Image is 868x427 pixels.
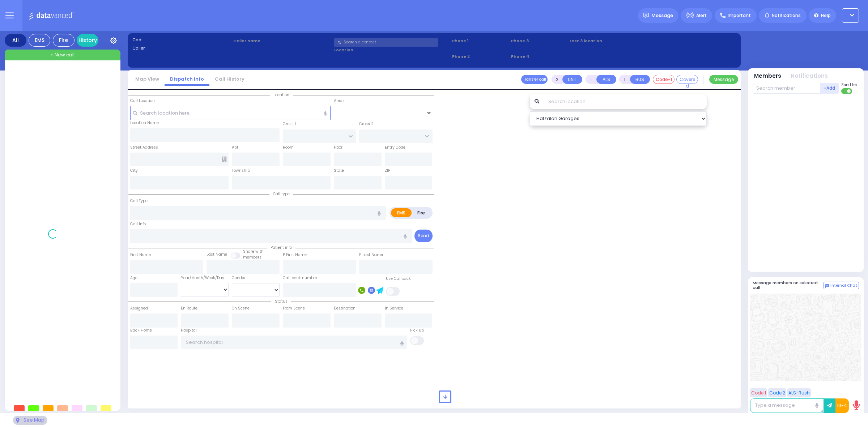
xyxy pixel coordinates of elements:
[50,51,75,59] span: + New call
[386,276,411,282] label: Use Callback
[334,145,342,150] label: Floor
[243,249,264,254] small: Share with
[130,76,165,82] a: Map View
[130,98,155,104] label: Call Location
[232,306,250,311] label: On Scene
[181,336,407,349] input: Search hospital
[270,92,293,98] span: Location
[334,306,356,311] label: Destination
[521,75,548,84] button: Transfer call
[709,75,738,84] button: Message
[753,83,820,94] input: Search member
[334,38,438,47] input: Search a contact
[283,145,294,150] label: Room
[334,168,344,174] label: State
[768,388,786,397] button: Code 2
[283,306,305,311] label: From Scene
[334,47,450,53] label: Location
[787,388,811,397] button: ALS-Rush
[544,94,707,109] input: Search location
[754,72,781,80] button: Members
[452,54,509,60] span: Phone 2
[232,275,246,281] label: Gender
[13,416,47,425] div: See map
[835,398,849,413] button: 10-4
[385,145,405,150] label: Entry Code
[130,198,148,204] label: Call Type
[181,275,229,281] div: Year/Month/Week/Day
[29,11,77,20] img: Logo
[753,281,824,290] h5: Message members on selected call
[596,75,616,84] button: ALS
[53,34,75,47] div: Fire
[77,34,98,47] a: History
[165,76,209,82] a: Dispatch info
[267,245,295,250] span: Patient info
[630,75,650,84] button: BUS
[130,168,138,174] label: City
[825,284,829,288] img: comment-alt.png
[359,252,383,258] label: P Last Name
[676,75,698,84] button: Covered
[130,221,146,227] label: Call Info
[653,75,675,84] button: Code-1
[222,157,227,162] span: Other building occupants
[841,82,859,87] span: Send text
[651,12,673,19] span: Message
[233,38,332,44] label: Caller name
[391,208,412,217] label: EMS
[385,306,403,311] label: In Service
[334,98,345,104] label: Areas
[283,121,296,127] label: Cross 1
[562,75,582,84] button: UNIT
[643,13,649,18] img: message.svg
[130,252,151,258] label: First Name
[791,72,828,80] button: Notifications
[511,38,567,44] span: Phone 3
[750,388,767,397] button: Code 1
[269,191,293,197] span: Call type
[824,282,859,290] button: Internal Chat
[130,328,152,333] label: Back Home
[359,121,374,127] label: Cross 2
[130,306,148,311] label: Assigned
[414,230,433,242] button: Send
[411,208,431,217] label: Fire
[132,37,231,43] label: Cad:
[830,283,857,288] span: Internal Chat
[410,328,424,333] label: Pick up
[232,145,238,150] label: Apt
[130,275,137,281] label: Age
[570,38,652,44] label: Last 3 location
[283,275,317,281] label: Call back number
[207,252,227,257] label: Last Name
[181,306,197,311] label: En Route
[130,106,331,120] input: Search location here
[271,299,291,304] span: Status
[29,34,50,47] div: EMS
[283,252,307,258] label: P First Name
[696,12,707,19] span: Alert
[130,145,158,150] label: Street Address
[232,168,250,174] label: Township
[5,34,26,47] div: All
[181,328,197,333] label: Hospital
[132,45,231,51] label: Caller:
[452,38,509,44] span: Phone 1
[385,168,390,174] label: ZIP
[511,54,567,60] span: Phone 4
[243,255,261,260] span: members
[772,12,801,19] span: Notifications
[130,120,159,126] label: Location Name
[821,12,831,19] span: Help
[820,83,839,94] button: +Add
[209,76,250,82] a: Call History
[841,87,853,95] label: Turn off text
[728,12,751,19] span: Important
